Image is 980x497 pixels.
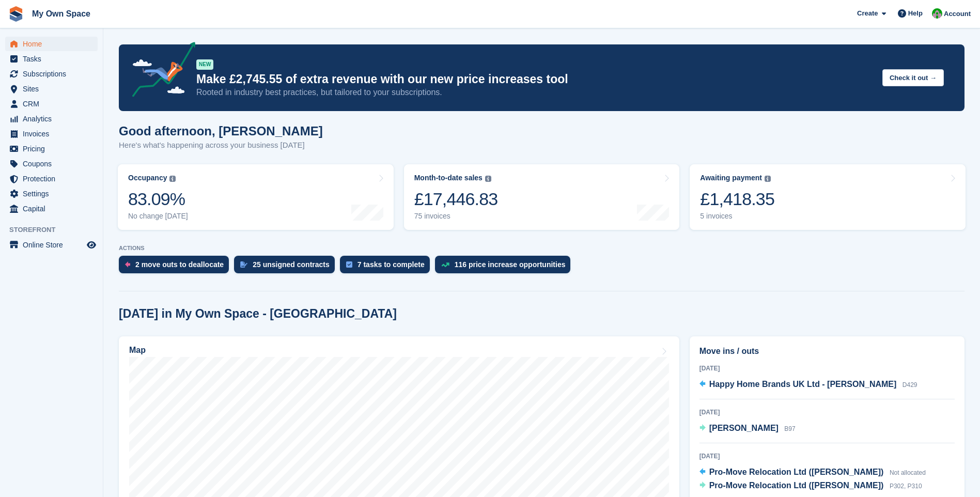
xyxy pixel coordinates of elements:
div: No change [DATE] [128,212,188,221]
a: menu [5,67,98,81]
a: Occupancy 83.09% No change [DATE] [118,164,394,230]
span: Create [857,8,878,19]
div: [DATE] [699,408,955,417]
span: [PERSON_NAME] [709,424,779,432]
img: icon-info-grey-7440780725fd019a000dd9b08b2336e03edf1995a4989e88bcd33f0948082b44.svg [485,176,491,182]
span: Coupons [23,157,85,171]
span: Happy Home Brands UK Ltd - [PERSON_NAME] [709,380,897,389]
span: Sites [23,82,85,96]
a: Happy Home Brands UK Ltd - [PERSON_NAME] D429 [699,378,917,392]
a: 116 price increase opportunities [435,256,576,278]
span: D429 [903,381,917,389]
img: price_increase_opportunities-93ffe204e8149a01c8c9dc8f82e8f89637d9d84a8eef4429ea346261dce0b2c0.svg [441,262,449,267]
a: 25 unsigned contracts [234,256,340,278]
span: Analytics [23,112,85,126]
span: CRM [23,97,85,111]
p: Rooted in industry best practices, but tailored to your subscriptions. [196,87,874,98]
img: task-75834270c22a3079a89374b754ae025e5fb1db73e45f91037f5363f120a921f8.svg [346,261,352,268]
a: menu [5,52,98,66]
a: menu [5,127,98,141]
a: menu [5,172,98,186]
span: B97 [784,425,795,432]
a: menu [5,238,98,252]
span: Home [23,37,85,51]
div: 7 tasks to complete [357,260,425,269]
a: menu [5,37,98,51]
a: menu [5,82,98,96]
span: Online Store [23,238,85,252]
div: 83.09% [128,189,188,210]
img: contract_signature_icon-13c848040528278c33f63329250d36e43548de30e8caae1d1a13099fd9432cc5.svg [240,261,247,268]
span: Invoices [23,127,85,141]
span: Protection [23,172,85,186]
a: menu [5,142,98,156]
span: Storefront [9,225,103,235]
a: menu [5,112,98,126]
img: move_outs_to_deallocate_icon-f764333ba52eb49d3ac5e1228854f67142a1ed5810a6f6cc68b1a99e826820c5.svg [125,261,130,268]
a: 2 move outs to deallocate [119,256,234,278]
div: 116 price increase opportunities [455,260,566,269]
img: icon-info-grey-7440780725fd019a000dd9b08b2336e03edf1995a4989e88bcd33f0948082b44.svg [765,176,771,182]
a: Preview store [85,239,98,251]
span: Not allocated [890,469,926,476]
a: menu [5,97,98,111]
a: menu [5,201,98,216]
span: Capital [23,201,85,216]
div: £1,418.35 [700,189,774,210]
a: menu [5,187,98,201]
div: NEW [196,59,213,70]
div: [DATE] [699,452,955,461]
span: Pro-Move Relocation Ltd ([PERSON_NAME]) [709,468,884,476]
div: [DATE] [699,364,955,373]
a: Awaiting payment £1,418.35 5 invoices [690,164,966,230]
p: Here's what's happening across your business [DATE] [119,139,323,151]
div: Month-to-date sales [414,174,483,182]
a: Month-to-date sales £17,446.83 75 invoices [404,164,680,230]
p: Make £2,745.55 of extra revenue with our new price increases tool [196,72,874,87]
div: 2 move outs to deallocate [135,260,224,269]
span: Pro-Move Relocation Ltd ([PERSON_NAME]) [709,481,884,490]
h2: Move ins / outs [699,345,955,358]
a: My Own Space [28,5,95,22]
span: Settings [23,187,85,201]
div: 5 invoices [700,212,774,221]
span: Account [944,9,971,19]
div: 25 unsigned contracts [253,260,330,269]
img: Paula Harris [932,8,942,19]
div: £17,446.83 [414,189,498,210]
span: Help [908,8,923,19]
img: price-adjustments-announcement-icon-8257ccfd72463d97f412b2fc003d46551f7dbcb40ab6d574587a9cd5c0d94... [123,42,196,101]
h2: [DATE] in My Own Space - [GEOGRAPHIC_DATA] [119,307,397,321]
span: Pricing [23,142,85,156]
h2: Map [129,346,146,355]
img: icon-info-grey-7440780725fd019a000dd9b08b2336e03edf1995a4989e88bcd33f0948082b44.svg [169,176,176,182]
div: 75 invoices [414,212,498,221]
span: P302, P310 [890,483,922,490]
a: [PERSON_NAME] B97 [699,422,796,436]
a: Pro-Move Relocation Ltd ([PERSON_NAME]) Not allocated [699,466,926,479]
div: Awaiting payment [700,174,762,182]
p: ACTIONS [119,245,965,252]
a: Pro-Move Relocation Ltd ([PERSON_NAME]) P302, P310 [699,479,922,493]
img: stora-icon-8386f47178a22dfd0bd8f6a31ec36ba5ce8667c1dd55bd0f319d3a0aa187defe.svg [8,6,24,22]
a: 7 tasks to complete [340,256,435,278]
span: Tasks [23,52,85,66]
span: Subscriptions [23,67,85,81]
h1: Good afternoon, [PERSON_NAME] [119,124,323,138]
a: menu [5,157,98,171]
button: Check it out → [882,69,944,86]
div: Occupancy [128,174,167,182]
